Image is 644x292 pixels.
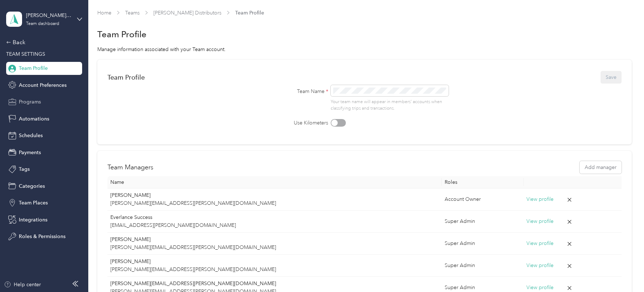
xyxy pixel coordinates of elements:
p: [PERSON_NAME][EMAIL_ADDRESS][PERSON_NAME][DOMAIN_NAME] [110,280,439,288]
div: Team Profile [107,73,145,81]
span: Team Profile [235,9,264,17]
div: Super Admin [445,217,521,225]
span: TEAM SETTINGS [6,51,45,57]
p: [EMAIL_ADDRESS][PERSON_NAME][DOMAIN_NAME] [110,221,439,229]
a: [PERSON_NAME] Distributors [153,10,221,16]
p: [PERSON_NAME] [110,191,439,199]
button: View profile [526,195,554,203]
button: Help center [4,281,41,288]
div: Manage information associated with your Team account. [97,46,632,53]
iframe: Everlance-gr Chat Button Frame [603,251,644,292]
div: Super Admin [445,262,521,270]
span: Integrations [19,216,47,224]
button: View profile [526,284,554,292]
button: View profile [526,262,554,270]
span: Schedules [19,132,43,139]
div: Back [6,38,79,47]
p: Your team name will appear in members’ accounts when classifying trips and transactions. [331,99,449,111]
span: Automations [19,115,49,123]
label: Use Kilometers [263,119,328,127]
a: Home [97,10,111,16]
p: [PERSON_NAME] [110,236,439,244]
div: Super Admin [445,284,521,292]
span: Account Preferences [19,81,67,89]
div: Team dashboard [26,22,59,26]
h2: Team Managers [107,162,153,172]
button: View profile [526,240,554,247]
div: Super Admin [445,240,521,247]
div: Account Owner [445,195,521,203]
button: View profile [526,217,554,225]
h1: Team Profile [97,30,147,38]
p: Everlance Success [110,213,439,221]
span: Categories [19,182,45,190]
span: Payments [19,149,41,156]
span: Tags [19,165,30,173]
span: Team Places [19,199,48,207]
th: Name [107,176,442,189]
span: Roles & Permissions [19,233,65,240]
label: Team Name [263,88,328,95]
button: Add manager [580,161,622,174]
div: [PERSON_NAME] Distributors [26,12,71,19]
span: Programs [19,98,41,106]
p: [PERSON_NAME][EMAIL_ADDRESS][PERSON_NAME][DOMAIN_NAME] [110,199,439,207]
p: [PERSON_NAME][EMAIL_ADDRESS][PERSON_NAME][DOMAIN_NAME] [110,244,439,251]
a: Teams [125,10,140,16]
span: Team Profile [19,64,48,72]
p: [PERSON_NAME][EMAIL_ADDRESS][PERSON_NAME][DOMAIN_NAME] [110,266,439,274]
p: [PERSON_NAME] [110,258,439,266]
th: Roles [442,176,524,189]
